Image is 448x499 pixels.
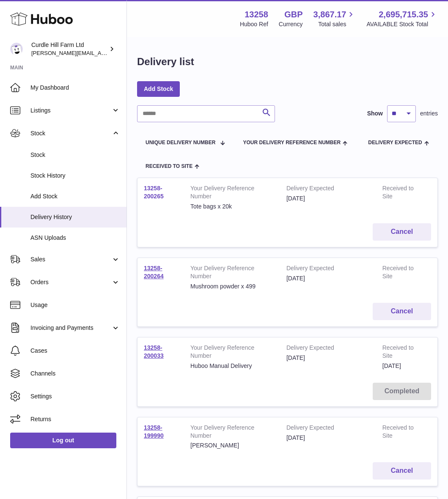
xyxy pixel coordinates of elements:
div: [DATE] [286,354,370,362]
div: Currency [279,20,303,28]
span: 2,695,715.35 [379,9,428,20]
a: 13258-200265 [144,185,164,200]
h1: Delivery list [137,55,194,69]
div: [DATE] [286,195,370,203]
strong: Your Delivery Reference Number [190,264,274,282]
span: Received to Site [146,164,192,169]
strong: Your Delivery Reference Number [190,344,274,362]
span: AVAILABLE Stock Total [366,20,438,28]
a: 2,695,715.35 AVAILABLE Stock Total [366,9,438,28]
span: Stock [30,129,111,137]
button: Cancel [373,223,431,241]
span: 3,867.17 [313,9,346,20]
strong: Received to Site [382,424,424,442]
span: Stock [30,151,120,159]
span: Invoicing and Payments [30,324,111,332]
span: Total sales [318,20,356,28]
label: Show [367,110,383,118]
a: Add Stock [137,81,180,96]
span: ASN Uploads [30,234,120,242]
span: Unique Delivery Number [146,140,215,145]
a: 3,867.17 Total sales [313,9,356,28]
strong: Delivery Expected [286,264,370,274]
span: Add Stock [30,192,120,200]
strong: Received to Site [382,344,424,362]
span: [DATE] [382,362,401,369]
div: [DATE] [286,274,370,282]
span: Returns [30,415,120,423]
span: entries [420,110,438,118]
span: Delivery Expected [368,140,422,145]
span: Your Delivery Reference Number [243,140,341,145]
img: miranda@diddlysquatfarmshop.com [10,43,23,55]
strong: Your Delivery Reference Number [190,184,274,203]
a: 13258-200033 [144,344,164,359]
span: Sales [30,255,111,263]
a: 13258-200264 [144,265,164,280]
button: Cancel [373,462,431,480]
strong: Received to Site [382,264,424,282]
button: Cancel [373,303,431,320]
strong: Delivery Expected [286,184,370,195]
div: Tote bags x 20k [190,203,274,211]
span: Usage [30,301,120,309]
strong: Delivery Expected [286,344,370,354]
div: Huboo Ref [240,20,268,28]
strong: GBP [284,9,302,20]
span: Settings [30,392,120,400]
strong: Delivery Expected [286,424,370,434]
strong: 13258 [245,9,268,20]
span: Delivery History [30,213,120,221]
span: Orders [30,278,111,286]
a: Log out [10,433,116,448]
span: Stock History [30,172,120,180]
strong: Your Delivery Reference Number [190,424,274,442]
span: Cases [30,347,120,355]
strong: Received to Site [382,184,424,203]
span: Channels [30,370,120,378]
a: 13258-199990 [144,424,164,439]
div: [DATE] [286,434,370,442]
span: My Dashboard [30,84,120,92]
span: [PERSON_NAME][EMAIL_ADDRESS][DOMAIN_NAME] [31,49,170,56]
div: Huboo Manual Delivery [190,362,274,370]
div: Mushroom powder x 499 [190,282,274,291]
div: Curdle Hill Farm Ltd [31,41,107,57]
div: [PERSON_NAME] [190,441,274,450]
span: Listings [30,107,111,115]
